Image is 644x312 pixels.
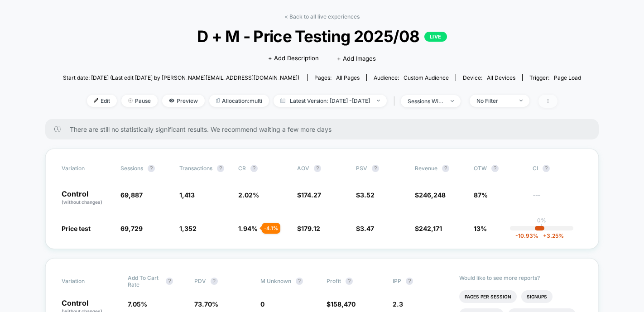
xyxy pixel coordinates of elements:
[301,225,320,232] span: 179.12
[297,165,309,172] span: AOV
[519,100,523,101] img: end
[238,191,259,199] span: 2.02 %
[554,74,581,81] span: Page Load
[346,278,353,285] button: ?
[360,225,374,232] span: 3.47
[474,225,487,232] span: 13%
[274,95,387,107] span: Latest Version: [DATE] - [DATE]
[442,165,449,172] button: ?
[529,74,581,81] div: Trigger:
[297,225,320,232] span: $
[406,278,413,285] button: ?
[120,165,143,172] span: Sessions
[296,278,303,285] button: ?
[336,74,360,81] span: all pages
[424,32,447,42] p: LIVE
[194,278,206,284] span: PDV
[162,95,205,107] span: Preview
[474,191,488,199] span: 87%
[331,300,356,308] span: 158,470
[459,290,517,303] li: Pages Per Session
[250,165,258,172] button: ?
[179,225,197,232] span: 1,352
[374,74,449,81] div: Audience:
[120,225,143,232] span: 69,729
[62,225,91,232] span: Price test
[121,95,158,107] span: Pause
[408,98,444,105] div: sessions with impression
[360,191,375,199] span: 3.52
[533,165,582,172] span: CI
[419,225,442,232] span: 242,171
[211,278,218,285] button: ?
[451,100,454,102] img: end
[87,95,117,107] span: Edit
[89,27,555,46] span: D + M - Price Testing 2025/08
[217,165,224,172] button: ?
[491,165,499,172] button: ?
[537,217,546,224] p: 0%
[62,165,111,172] span: Variation
[327,300,356,308] span: $
[487,74,515,81] span: all devices
[356,225,374,232] span: $
[128,300,147,308] span: 7.05 %
[194,300,218,308] span: 73.70 %
[419,191,446,199] span: 246,248
[459,274,583,281] p: Would like to see more reports?
[284,13,360,20] a: < Back to all live experiences
[179,191,195,199] span: 1,413
[515,232,538,239] span: -10.93 %
[391,95,401,108] span: |
[377,100,380,101] img: end
[262,223,280,234] div: - 4.1 %
[337,55,376,62] span: + Add Images
[166,278,173,285] button: ?
[238,225,258,232] span: 1.94 %
[63,74,299,81] span: Start date: [DATE] (Last edit [DATE] by [PERSON_NAME][EMAIL_ADDRESS][DOMAIN_NAME])
[314,74,360,81] div: Pages:
[533,192,582,206] span: ---
[260,278,291,284] span: M Unknown
[356,191,375,199] span: $
[94,98,98,103] img: edit
[393,278,401,284] span: IPP
[120,191,143,199] span: 69,887
[314,165,321,172] button: ?
[456,74,522,81] span: Device:
[148,165,155,172] button: ?
[543,232,547,239] span: +
[128,98,133,103] img: end
[301,191,321,199] span: 174.27
[128,274,161,288] span: Add To Cart Rate
[538,232,564,239] span: 3.25 %
[404,74,449,81] span: Custom Audience
[62,190,111,206] p: Control
[474,165,524,172] span: OTW
[393,300,403,308] span: 2.3
[415,225,442,232] span: $
[415,191,446,199] span: $
[62,274,111,288] span: Variation
[543,165,550,172] button: ?
[356,165,367,172] span: PSV
[268,54,319,63] span: + Add Description
[179,165,212,172] span: Transactions
[541,224,543,230] p: |
[327,278,341,284] span: Profit
[209,95,269,107] span: Allocation: multi
[62,199,102,205] span: (without changes)
[297,191,321,199] span: $
[70,125,581,133] span: There are still no statistically significant results. We recommend waiting a few more days
[521,290,553,303] li: Signups
[238,165,246,172] span: CR
[476,97,513,104] div: No Filter
[372,165,379,172] button: ?
[415,165,437,172] span: Revenue
[216,98,220,103] img: rebalance
[280,98,285,103] img: calendar
[260,300,264,308] span: 0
